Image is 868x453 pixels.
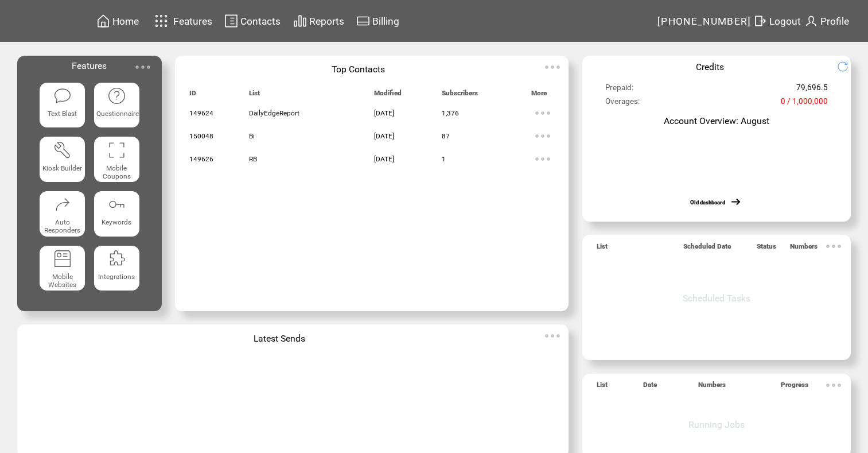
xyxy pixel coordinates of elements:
a: Integrations [94,246,139,291]
span: Auto Responders [44,218,80,234]
a: Contacts [223,12,282,30]
img: home.svg [96,14,110,28]
img: ellypsis.svg [822,374,845,397]
span: Running Jobs [688,419,745,430]
span: Contacts [240,16,281,27]
img: ellypsis.svg [822,235,845,258]
span: Text Blast [48,110,77,118]
span: Overages: [605,97,640,111]
span: DailyEdgeReport [249,109,299,117]
span: Numbers [698,381,726,394]
span: Status [757,242,776,255]
img: tool%201.svg [53,141,72,159]
span: Scheduled Tasks [683,293,750,304]
img: profile.svg [804,14,818,28]
span: Mobile Coupons [103,164,131,180]
a: Reports [291,12,346,30]
img: ellypsis.svg [131,56,154,79]
span: Kiosk Builder [42,164,82,172]
span: 1 [442,155,446,163]
a: Kiosk Builder [40,137,85,182]
span: 149626 [189,155,213,163]
img: chart.svg [293,14,307,28]
span: [DATE] [374,132,394,140]
a: Keywords [94,191,139,237]
span: Mobile Websites [48,273,76,289]
a: Questionnaire [94,83,139,128]
span: Date [643,381,657,394]
a: Auto Responders [40,191,85,237]
span: 150048 [189,132,213,140]
span: List [597,242,608,255]
span: Scheduled Date [683,242,731,255]
img: questionnaire.svg [107,87,126,105]
span: Latest Sends [254,333,305,344]
span: [PHONE_NUMBER] [657,16,752,27]
span: [DATE] [374,109,394,117]
span: Features [173,16,212,27]
span: Home [112,16,139,27]
img: auto-responders.svg [53,195,72,214]
a: Text Blast [40,83,85,128]
img: creidtcard.svg [356,14,370,28]
img: mobile-websites.svg [53,249,72,268]
span: Modified [374,89,402,102]
img: ellypsis.svg [531,102,554,125]
img: text-blast.svg [53,87,72,105]
img: coupons.svg [107,141,126,159]
span: ID [189,89,196,102]
span: Bi [249,132,255,140]
span: Logout [769,16,801,27]
span: Subscribers [442,89,478,102]
span: Keywords [102,218,131,226]
a: Logout [752,12,803,30]
span: List [597,381,608,394]
span: Questionnaire [96,110,139,118]
img: keywords.svg [107,195,126,214]
img: exit.svg [753,14,767,28]
span: Profile [820,16,849,27]
a: Mobile Websites [40,246,85,291]
span: 149624 [189,109,213,117]
a: Billing [355,12,401,30]
img: ellypsis.svg [531,148,554,171]
img: refresh.png [837,61,857,72]
a: Profile [803,12,851,30]
span: 0 / 1,000,000 [781,97,828,111]
span: Credits [696,61,724,72]
img: ellypsis.svg [531,125,554,148]
img: ellypsis.svg [541,324,564,347]
span: Numbers [790,242,818,255]
img: contacts.svg [224,14,238,28]
span: Reports [309,16,344,27]
span: List [249,89,260,102]
span: Integrations [98,273,135,281]
a: Old dashboard [690,199,725,206]
img: integrations.svg [107,249,126,268]
span: 79,696.5 [796,83,828,97]
span: Top Contacts [332,64,385,75]
span: RB [249,155,257,163]
span: [DATE] [374,155,394,163]
span: Features [72,60,107,71]
span: 1,376 [442,109,459,117]
span: Account Overview: August [664,115,769,126]
img: ellypsis.svg [541,56,564,79]
a: Mobile Coupons [94,137,139,182]
a: Home [95,12,141,30]
a: Features [150,10,215,32]
span: Prepaid: [605,83,633,97]
span: More [531,89,547,102]
span: Progress [781,381,808,394]
span: Billing [372,16,399,27]
span: 87 [442,132,450,140]
img: features.svg [151,11,172,30]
